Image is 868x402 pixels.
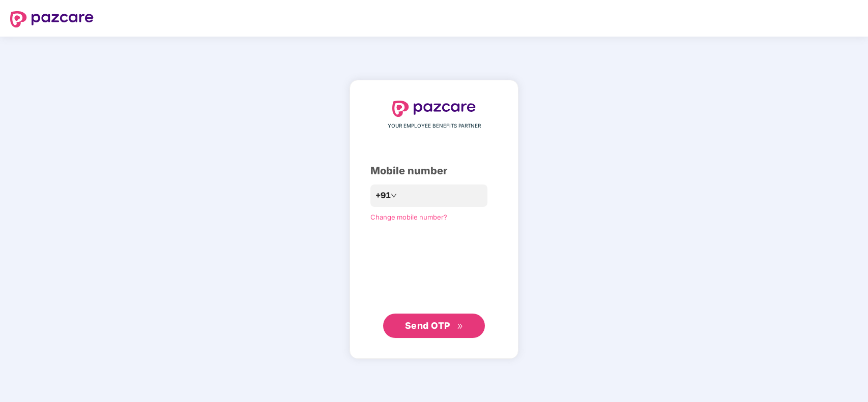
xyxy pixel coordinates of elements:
img: logo [392,101,476,117]
span: double-right [457,323,464,330]
div: Mobile number [370,163,498,179]
a: Change mobile number? [370,213,447,221]
span: +91 [375,189,391,202]
span: down [391,193,397,199]
img: logo [10,11,94,27]
span: YOUR EMPLOYEE BENEFITS PARTNER [388,122,481,130]
button: Send OTPdouble-right [383,314,485,338]
span: Send OTP [405,320,450,331]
